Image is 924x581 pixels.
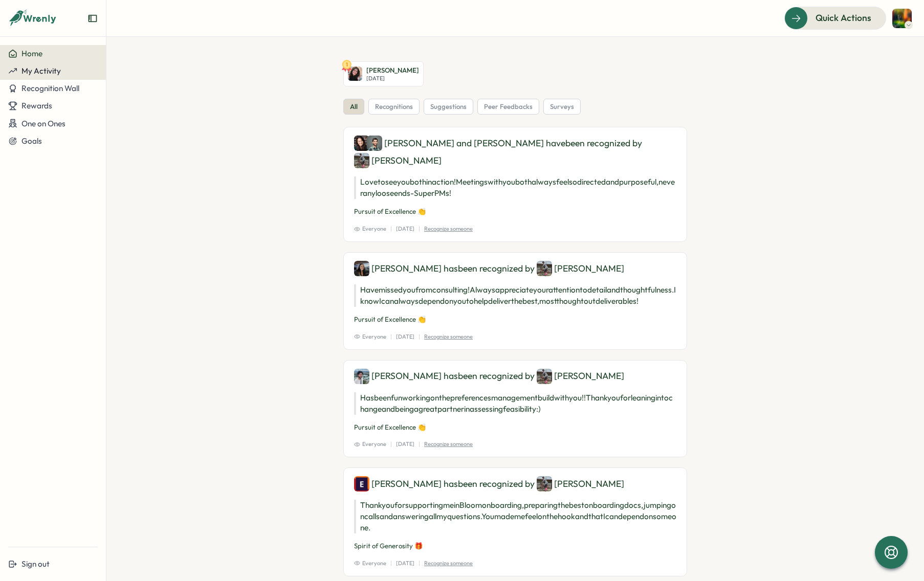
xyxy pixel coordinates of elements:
img: Emilie Jensen [354,476,369,491]
p: Recognize someone [424,332,473,341]
p: [DATE] [396,559,414,568]
span: Rewards [21,101,52,110]
button: Expand sidebar [87,13,98,24]
div: [PERSON_NAME] [354,153,442,168]
p: [PERSON_NAME] [366,66,419,75]
img: Hannan Abdi [537,476,552,491]
div: [PERSON_NAME] has been recognized by [354,476,676,491]
p: Pursuit of Excellence 👏 [354,207,676,216]
img: Hannan Abdi [537,261,552,276]
span: Everyone [354,332,386,341]
img: Jia Gu [892,9,912,28]
p: | [390,225,392,233]
button: Quick Actions [784,7,886,29]
p: | [390,440,392,449]
div: [PERSON_NAME] and [PERSON_NAME] have been recognized by [354,136,676,168]
p: | [419,440,420,449]
div: [PERSON_NAME] [537,369,624,384]
span: One on Ones [21,119,65,128]
a: 1Emily Rowe[PERSON_NAME][DATE] [343,61,424,86]
div: [PERSON_NAME] [537,476,624,491]
img: Hannan Abdi [354,153,369,168]
p: | [419,559,420,568]
span: Home [21,49,42,58]
img: Eric McGarry [354,369,369,384]
span: peer feedbacks [484,102,533,111]
span: suggestions [430,102,467,111]
p: | [390,332,392,341]
span: My Activity [21,66,61,76]
p: Recognize someone [424,559,473,568]
div: [PERSON_NAME] has been recognized by [354,261,676,276]
div: [PERSON_NAME] has been recognized by [354,369,676,384]
p: [DATE] [366,75,419,82]
img: Nick Norena [367,136,382,151]
p: Have missed you from consulting! Always appreciate your attention to detail and thoughtfulness. I... [354,284,676,307]
p: | [419,225,420,233]
text: 1 [346,61,348,68]
img: Kathy Cheng [354,136,369,151]
img: Emily Rowe [348,66,362,81]
span: Recognition Wall [21,83,79,93]
span: Everyone [354,225,386,233]
div: [PERSON_NAME] [537,261,624,276]
p: Recognize someone [424,440,473,449]
p: Has been fun working on the preferences management build with you!! Thank you for leaning in to c... [354,392,676,415]
p: Pursuit of Excellence 👏 [354,423,676,432]
span: Goals [21,136,42,146]
p: Thank you for supporting me in Bloom onboarding, preparing the best onboarding docs, jumping on c... [354,500,676,533]
img: Hannan Abdi [537,369,552,384]
img: Ashley Jessen [354,261,369,276]
p: [DATE] [396,332,414,341]
span: surveys [550,102,574,111]
span: Sign out [21,559,50,569]
p: Recognize someone [424,225,473,233]
span: Everyone [354,440,386,449]
span: recognitions [375,102,413,111]
p: Pursuit of Excellence 👏 [354,315,676,324]
p: | [419,332,420,341]
span: all [350,102,358,111]
span: Everyone [354,559,386,568]
p: Love to see you both in action! Meetings with you both always feel so directed and purposeful, ne... [354,176,676,199]
span: Quick Actions [816,11,871,25]
p: | [390,559,392,568]
p: [DATE] [396,440,414,449]
p: Spirit of Generosity 🎁 [354,542,676,551]
p: [DATE] [396,225,414,233]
